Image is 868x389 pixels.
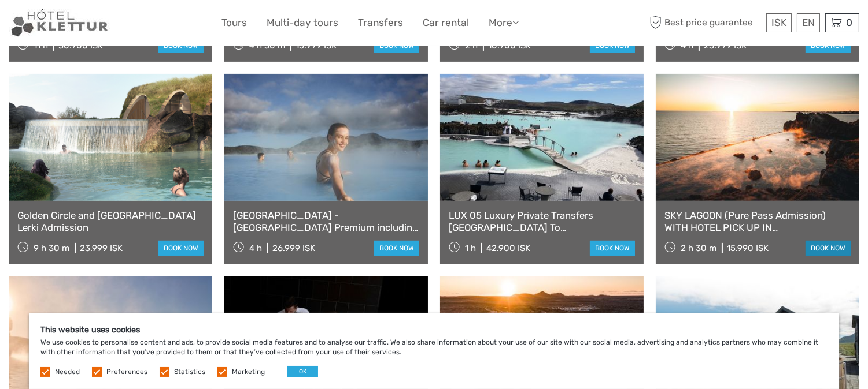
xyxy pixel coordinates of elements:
a: Multi-day tours [267,14,338,31]
label: Preferences [106,367,147,377]
div: 15.990 ISK [727,243,769,253]
span: 0 [844,17,854,28]
label: Needed [55,367,80,377]
span: 2 h 30 m [681,243,716,253]
a: SKY LAGOON (Pure Pass Admission) WITH HOTEL PICK UP IN [GEOGRAPHIC_DATA] [664,210,851,233]
a: [GEOGRAPHIC_DATA] - [GEOGRAPHIC_DATA] Premium including admission [233,210,419,233]
label: Statistics [174,367,205,377]
a: book now [158,241,204,256]
span: ISK [771,17,786,28]
a: Transfers [358,14,403,31]
a: Tours [221,14,247,31]
div: EN [797,13,820,32]
a: book now [806,241,851,256]
span: Best price guarantee [647,13,763,32]
a: book now [374,241,419,256]
span: 1 h [465,243,476,253]
div: 42.900 ISK [486,243,530,253]
div: 23.999 ISK [80,243,123,253]
a: Golden Circle and [GEOGRAPHIC_DATA] Lerki Admission [17,210,204,233]
a: book now [590,241,635,256]
div: 26.999 ISK [272,243,315,253]
button: OK [287,366,318,377]
a: LUX 05 Luxury Private Transfers [GEOGRAPHIC_DATA] To [GEOGRAPHIC_DATA] [449,210,635,233]
a: Car rental [423,14,469,31]
img: Our services [9,9,111,37]
p: We're away right now. Please check back later! [16,20,131,29]
span: 9 h 30 m [34,243,69,253]
a: More [489,14,519,31]
div: We use cookies to personalise content and ads, to provide social media features and to analyse ou... [29,313,839,389]
h5: This website uses cookies [40,325,828,335]
span: 4 h [249,243,262,253]
button: Open LiveChat chat widget [133,18,147,32]
label: Marketing [232,367,265,377]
